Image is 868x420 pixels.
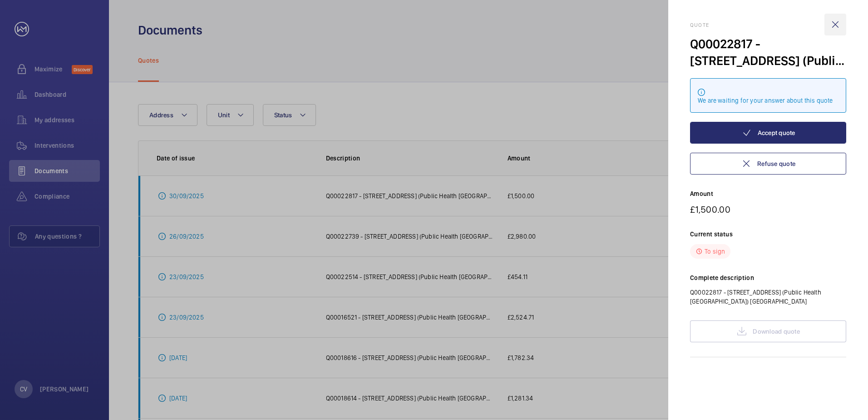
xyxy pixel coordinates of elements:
[690,35,846,69] div: Q00022817 - [STREET_ADDRESS] (Public Health [GEOGRAPHIC_DATA]) [GEOGRAPHIC_DATA]
[698,96,838,105] div: We are waiting for your answer about this quote
[705,247,725,256] p: To sign
[690,189,846,198] p: Amount
[690,230,846,239] p: Current status
[690,204,846,215] p: £1,500.00
[690,273,846,282] p: Complete description
[690,153,846,175] button: Refuse quote
[690,122,846,144] button: Accept quote
[690,288,846,306] p: Q00022817 - [STREET_ADDRESS] (Public Health [GEOGRAPHIC_DATA]) [GEOGRAPHIC_DATA]
[690,22,846,28] h2: Quote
